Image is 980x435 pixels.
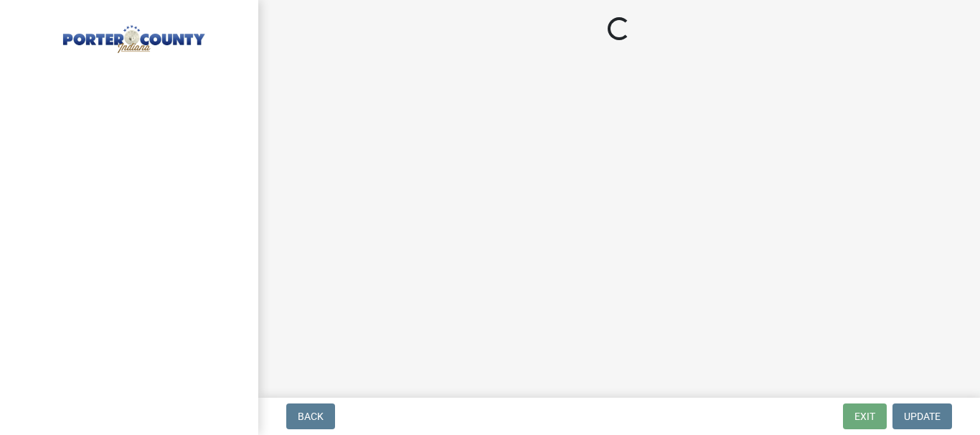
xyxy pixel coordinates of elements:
button: Exit [843,403,887,429]
span: Update [904,411,941,422]
img: Porter County, Indiana [29,15,235,55]
button: Update [892,403,952,429]
button: Back [286,403,335,429]
span: Back [298,411,324,422]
